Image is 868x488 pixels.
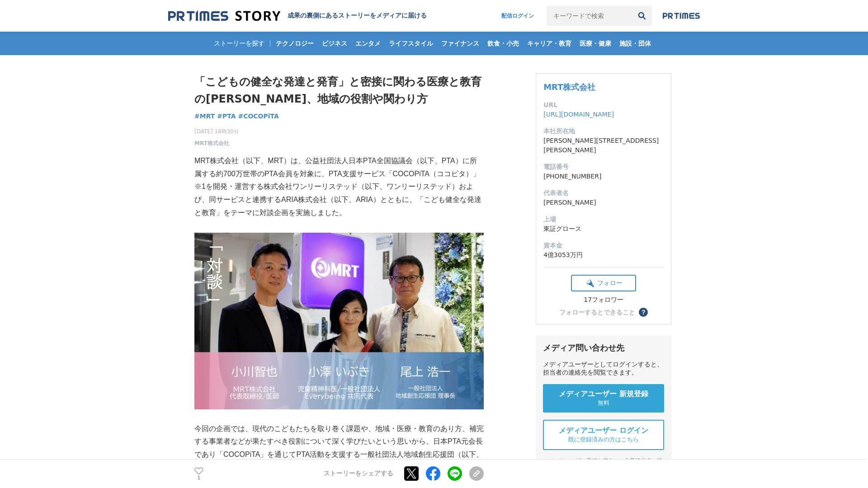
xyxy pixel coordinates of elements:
dd: [PERSON_NAME] [543,198,664,207]
h1: 「こどもの健全な発達と発育」と密接に関わる医療と教育の[PERSON_NAME]、地域の役割や関わり方 [194,73,484,108]
span: キャリア・教育 [524,39,575,47]
span: メディアユーザー ログイン [559,426,648,436]
a: #PTA [217,112,236,121]
a: #COCOPiTA [238,112,278,121]
a: キャリア・教育 [524,32,575,55]
button: フォロー [571,275,636,291]
a: [URL][DOMAIN_NAME] [543,111,614,118]
span: 飲食・小売 [484,39,523,47]
span: メディアユーザー 新規登録 [559,389,648,399]
button: ？ [639,308,648,317]
a: 飲食・小売 [484,32,523,55]
span: ビジネス [318,39,351,47]
a: MRT株式会社 [543,82,595,92]
span: ファイナンス [438,39,483,47]
span: 施設・団体 [616,39,655,47]
a: メディアユーザー 新規登録 無料 [543,384,664,413]
dt: 上場 [543,215,664,224]
div: メディアユーザーとしてログインすると、担当者の連絡先を閲覧できます。 [543,361,664,377]
dt: 代表者名 [543,188,664,198]
span: ライフスタイル [385,39,437,47]
img: prtimes [663,12,700,19]
p: 1 [194,476,203,480]
a: ファイナンス [438,32,483,55]
span: #COCOPiTA [238,112,278,120]
a: エンタメ [352,32,384,55]
a: 医療・健康 [576,32,615,55]
input: キーワードで検索 [547,6,632,26]
span: [DATE] 16時30分 [194,127,239,136]
div: 17フォロワー [571,296,636,304]
a: ビジネス [318,32,351,55]
span: #PTA [217,112,236,120]
a: テクノロジー [272,32,317,55]
dt: 電話番号 [543,162,664,172]
dd: 東証グロース [543,224,664,234]
a: 施設・団体 [616,32,655,55]
span: 既に登録済みの方はこちら [568,436,639,444]
a: #MRT [194,112,215,121]
dd: [PERSON_NAME][STREET_ADDRESS][PERSON_NAME] [543,136,664,155]
span: エンタメ [352,39,384,47]
p: ストーリーをシェアする [324,470,393,478]
span: 医療・健康 [576,39,615,47]
button: 検索 [632,6,652,26]
span: テクノロジー [272,39,317,47]
img: thumbnail_c016afb0-a3fc-11f0-9f5b-035ce1f67d4d.png [194,233,484,409]
a: 成果の裏側にあるストーリーをメディアに届ける 成果の裏側にあるストーリーをメディアに届ける [168,10,427,22]
a: 配信ログイン [492,6,543,26]
span: 無料 [598,399,609,407]
a: メディアユーザー ログイン 既に登録済みの方はこちら [543,420,664,450]
dt: URL [543,100,664,110]
dt: 資本金 [543,241,664,250]
div: メディア問い合わせ先 [543,343,664,353]
div: フォローするとできること [559,309,635,315]
dd: [PHONE_NUMBER] [543,172,664,181]
img: 成果の裏側にあるストーリーをメディアに届ける [168,10,280,22]
h2: 成果の裏側にあるストーリーをメディアに届ける [288,12,427,20]
dt: 本社所在地 [543,127,664,136]
span: #MRT [194,112,215,120]
dd: 4億3053万円 [543,250,664,260]
span: ？ [640,309,646,315]
p: MRT株式会社（以下、MRT）は、公益社団法人日本PTA全国協議会（以下、PTA）に所属する約700万世帯のPTA会員を対象に、PTA支援サービス「COCOPiTA（ココピタ）」※1を開発・運営... [194,155,484,220]
a: MRT株式会社 [194,139,229,147]
a: ライフスタイル [385,32,437,55]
